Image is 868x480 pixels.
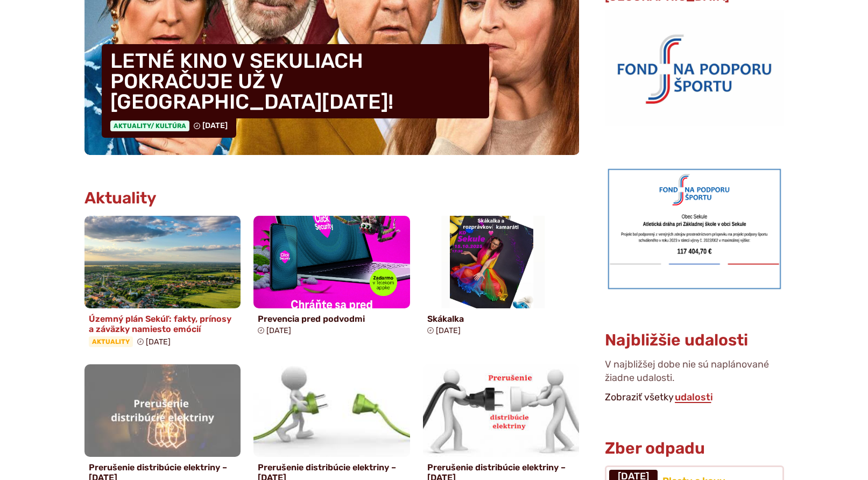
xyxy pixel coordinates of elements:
[253,216,410,340] a: Prevencia pred podvodmi [DATE]
[89,314,237,334] h4: Územný plán Sekúľ: fakty, prínosy a záväzky namiesto emócií
[84,216,241,351] a: Územný plán Sekúľ: fakty, prínosy a záväzky namiesto emócií Aktuality [DATE]
[423,216,580,340] a: Skákalka [DATE]
[605,358,784,389] p: V najbližšej dobe nie sú naplánované žiadne udalosti.
[605,390,784,406] p: Zobraziť všetky
[202,121,228,130] span: [DATE]
[266,326,291,335] span: [DATE]
[84,189,157,207] h3: Aktuality
[151,122,186,130] span: / Kultúra
[605,166,784,292] img: draha.png
[605,440,784,457] h3: Zber odpadu
[436,326,461,335] span: [DATE]
[110,121,189,131] span: Aktuality
[674,391,714,403] a: Zobraziť všetky udalosti
[102,44,489,118] h4: LETNÉ KINO V SEKULIACH POKRAČUJE UŽ V [GEOGRAPHIC_DATA][DATE]!
[146,337,171,347] span: [DATE]
[427,314,575,324] h4: Skákalka
[605,10,784,126] img: logo_fnps.png
[89,336,133,347] span: Aktuality
[258,314,406,324] h4: Prevencia pred podvodmi
[605,331,748,349] h3: Najbližšie udalosti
